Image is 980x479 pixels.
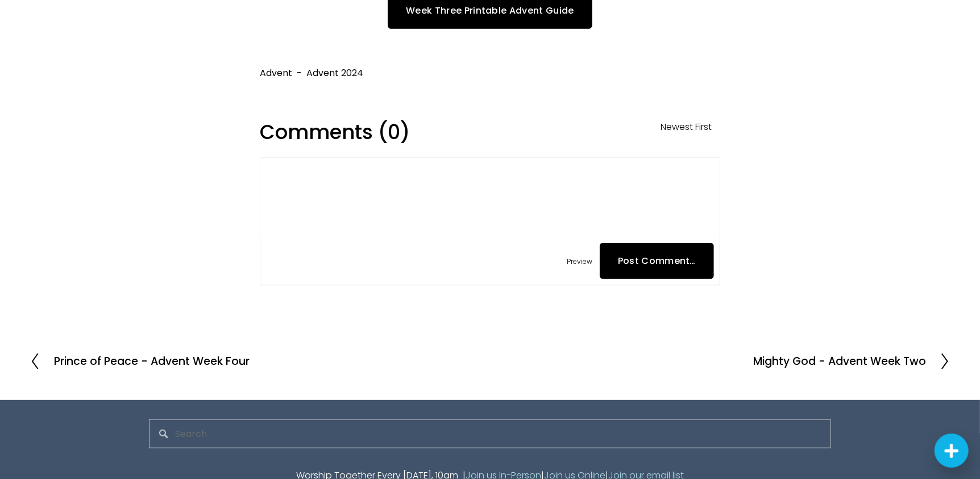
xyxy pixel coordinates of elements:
span: Comments (0) [260,118,410,146]
a: Advent [260,66,292,79]
h2: Prince of Peace - Advent Week Four [54,356,250,367]
h2: Mighty God - Advent Week Two [753,356,926,367]
input: Search [149,419,831,448]
a: Prince of Peace - Advent Week Four [30,352,250,371]
a: Mighty God - Advent Week Two [753,352,950,371]
span: Preview [567,257,592,266]
span: Post Comment… [600,243,714,279]
a: Advent 2024 [306,66,363,79]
